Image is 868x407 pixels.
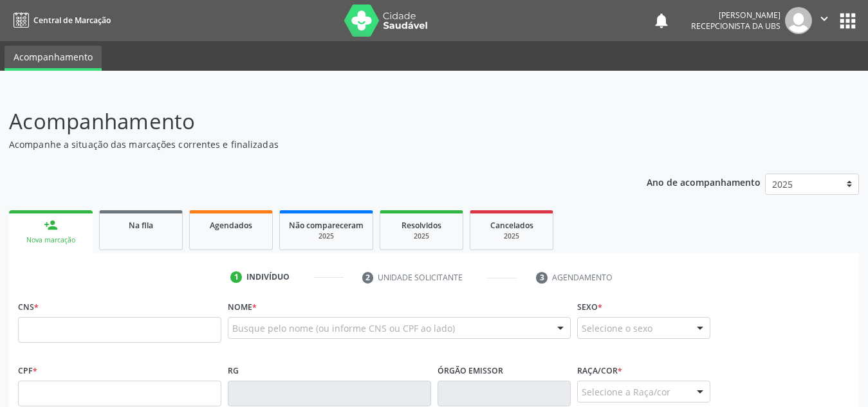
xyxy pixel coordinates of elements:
div: 2025 [389,231,454,241]
div: Indivíduo [246,271,290,283]
span: Não compareceram [289,220,364,231]
div: 1 [230,271,242,283]
img: img [785,7,812,34]
span: Agendados [210,220,252,231]
p: Ano de acompanhamento [647,174,761,190]
span: Resolvidos [402,220,441,231]
a: Acompanhamento [5,46,102,71]
button: apps [836,10,859,32]
span: Selecione o sexo [582,321,652,335]
span: Na fila [129,220,153,231]
label: Nome [228,297,257,317]
span: Busque pelo nome (ou informe CNS ou CPF ao lado) [232,321,455,335]
button:  [812,7,836,34]
div: [PERSON_NAME] [691,10,780,21]
button: notifications [652,12,670,30]
label: Órgão emissor [438,361,503,381]
div: 2025 [479,231,544,241]
span: Recepcionista da UBS [691,21,780,32]
span: Selecione a Raça/cor [582,385,670,399]
i:  [817,12,831,26]
label: RG [228,361,239,381]
p: Acompanhamento [9,105,604,138]
a: Central de Marcação [9,10,111,31]
div: 2025 [289,231,364,241]
div: Nova marcação [18,235,84,245]
label: Sexo [577,297,602,317]
div: person_add [44,218,58,232]
span: Central de Marcação [33,15,111,26]
span: Cancelados [490,220,533,231]
p: Acompanhe a situação das marcações correntes e finalizadas [9,138,604,151]
label: CNS [18,297,39,317]
label: Raça/cor [577,361,622,381]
